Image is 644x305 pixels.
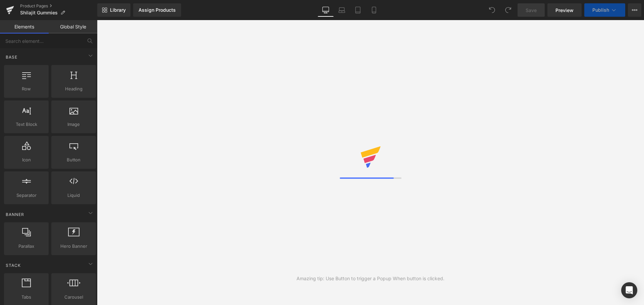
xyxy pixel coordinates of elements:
a: New Library [97,3,130,17]
span: Hero Banner [53,243,94,250]
span: Shilajit Gummies [20,10,58,15]
span: Publish [592,7,609,13]
a: Laptop [334,3,350,17]
a: Global Style [49,20,97,33]
span: Heading [53,85,94,92]
span: Liquid [53,192,94,199]
a: Tablet [350,3,366,17]
button: Publish [584,3,625,17]
span: Parallax [6,243,47,250]
span: Row [6,85,47,92]
a: Preview [547,3,582,17]
span: Stack [5,262,21,269]
span: Preview [555,7,574,14]
span: Tabs [6,294,47,301]
span: Icon [6,156,47,163]
div: Assign Products [139,7,176,13]
div: Open Intercom Messenger [621,282,637,298]
span: Image [53,121,94,128]
span: Base [5,54,18,60]
span: Button [53,156,94,163]
span: Carousel [53,294,94,301]
span: Text Block [6,121,47,128]
div: Amazing tip: Use Button to trigger a Popup When button is clicked. [297,275,444,282]
span: Library [110,7,126,13]
span: Separator [6,192,47,199]
span: Banner [5,211,25,218]
button: Undo [485,3,499,17]
a: Desktop [318,3,334,17]
button: More [628,3,641,17]
a: Mobile [366,3,382,17]
button: Redo [501,3,515,17]
span: Save [526,7,537,14]
a: Product Pages [20,3,97,9]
